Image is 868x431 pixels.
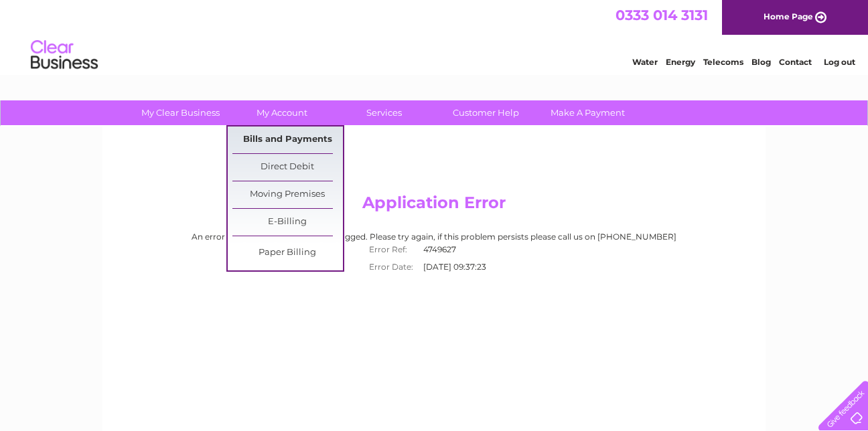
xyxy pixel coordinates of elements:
[232,126,343,153] a: Bills and Payments
[666,57,695,67] a: Energy
[30,35,98,76] img: logo.png
[532,100,643,125] a: Make A Payment
[431,100,541,125] a: Customer Help
[115,193,753,219] h2: Application Error
[703,57,743,67] a: Telecoms
[420,258,506,276] td: [DATE] 09:37:23
[329,100,439,125] a: Services
[232,181,343,208] a: Moving Premises
[125,100,236,125] a: My Clear Business
[232,209,343,236] a: E-Billing
[232,240,343,266] a: Paper Billing
[824,57,855,67] a: Log out
[115,232,753,276] div: An error has occurred and has been logged. Please try again, if this problem persists please call...
[362,241,420,258] th: Error Ref:
[616,7,708,23] a: 0333 014 3131
[232,154,343,181] a: Direct Debit
[779,57,812,67] a: Contact
[632,57,658,67] a: Water
[119,7,751,65] div: Clear Business is a trading name of Verastar Limited (registered in [GEOGRAPHIC_DATA] No. 3667643...
[362,258,420,276] th: Error Date:
[420,241,506,258] td: 4749627
[751,57,771,67] a: Blog
[227,100,338,125] a: My Account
